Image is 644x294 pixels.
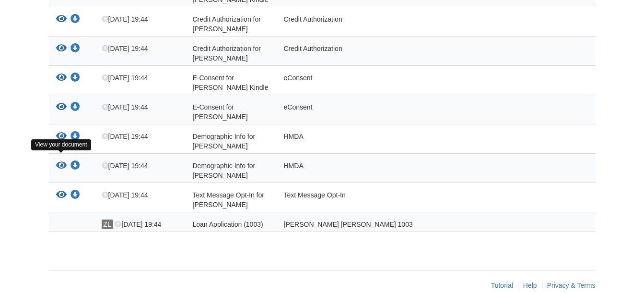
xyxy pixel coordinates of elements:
[70,133,80,141] a: Download Demographic Info for Caylee Shepard
[102,162,148,170] span: [DATE] 19:44
[193,133,256,150] span: Demographic Info for [PERSON_NAME]
[70,74,80,82] a: Download E-Consent for Corbin Kindle
[277,102,504,122] div: eConsent
[277,161,504,180] div: HMDA
[102,74,148,82] span: [DATE] 19:44
[277,14,504,34] div: Credit Authorization
[193,220,263,228] span: Loan Application (1003)
[491,282,513,289] a: Tutorial
[193,15,261,33] span: Credit Authorization for [PERSON_NAME]
[193,162,256,179] span: Demographic Info for [PERSON_NAME]
[102,15,148,23] span: [DATE] 19:44
[523,282,537,289] a: Help
[56,14,67,24] button: View Credit Authorization for Corbin Kindle
[193,45,261,62] span: Credit Authorization for [PERSON_NAME]
[70,16,80,24] a: Download Credit Authorization for Corbin Kindle
[277,44,504,63] div: Credit Authorization
[193,191,264,208] span: Text Message Opt-In for [PERSON_NAME]
[193,103,248,121] span: E-Consent for [PERSON_NAME]
[70,162,80,170] a: Download Demographic Info for Corbin Kindle
[31,139,91,150] div: View your document
[115,220,161,228] span: [DATE] 19:44
[56,44,67,54] button: View Credit Authorization for Caylee Shepard
[193,74,269,91] span: E-Consent for [PERSON_NAME] Kindle
[547,282,596,289] a: Privacy & Terms
[56,132,67,142] button: View Demographic Info for Caylee Shepard
[70,104,80,111] a: Download E-Consent for Caylee Shepard
[277,132,504,151] div: HMDA
[56,190,67,200] button: View Text Message Opt-In for Caylee Shepard
[277,220,504,229] div: [PERSON_NAME] [PERSON_NAME] 1003
[102,220,113,229] span: ZL
[56,73,67,83] button: View E-Consent for Corbin Kindle
[277,190,504,209] div: Text Message Opt-In
[277,73,504,92] div: eConsent
[102,133,148,140] span: [DATE] 19:44
[102,191,148,199] span: [DATE] 19:44
[102,45,148,52] span: [DATE] 19:44
[70,192,80,199] a: Download Text Message Opt-In for Caylee Shepard
[102,103,148,111] span: [DATE] 19:44
[56,161,67,171] button: View Demographic Info for Corbin Kindle
[56,102,67,112] button: View E-Consent for Caylee Shepard
[70,45,80,53] a: Download Credit Authorization for Caylee Shepard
